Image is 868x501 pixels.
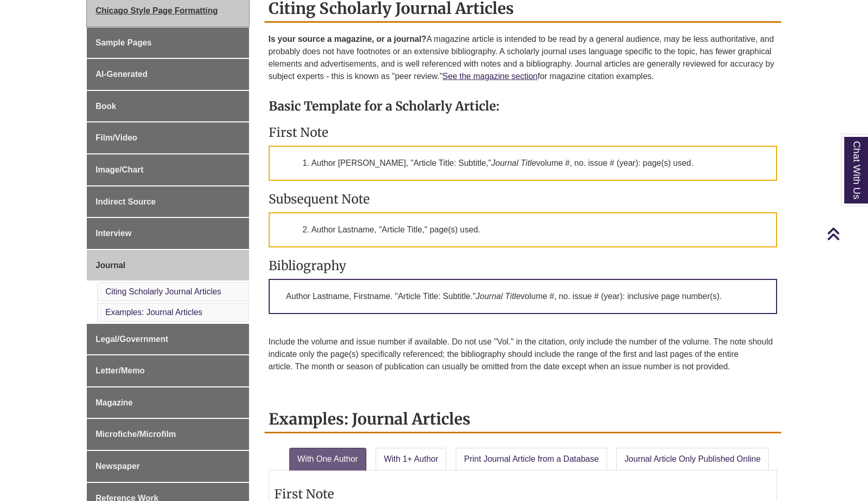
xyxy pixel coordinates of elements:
[87,419,249,450] a: Microfiche/Microfilm
[105,308,203,317] a: Examples: Journal Articles
[96,197,156,206] span: Indirect Source
[269,33,778,83] p: A magazine article is intended to be read by a general audience, may be less authoritative, and p...
[96,133,137,142] span: Film/Video
[269,212,778,247] p: 2. Author Lastname, "Article Title," page(s) used.
[87,451,249,482] a: Newspaper
[827,227,865,241] a: Back to Top
[616,448,769,471] a: Journal Article Only Published Online
[87,355,249,386] a: Letter/Memo
[269,191,778,207] h3: Subsequent Note
[96,261,126,270] span: Journal
[87,91,249,122] a: Book
[376,448,446,471] a: With 1+ Author
[289,448,366,471] a: With One Author
[87,154,249,185] a: Image/Chart
[87,324,249,355] a: Legal/Government
[265,406,782,433] h2: Examples: Journal Articles
[87,387,249,418] a: Magazine
[96,462,139,471] span: Newspaper
[87,186,249,217] a: Indirect Source
[269,98,500,114] strong: Basic Template for a Scholarly Article:
[269,146,778,181] p: 1. Author [PERSON_NAME], "Article Title: Subtitle," volume #, no. issue # (year): page(s) used.
[96,398,133,407] span: Magazine
[456,448,607,471] a: Print Journal Article from a Database
[96,229,131,238] span: Interview
[269,35,427,43] strong: Is your source a magazine, or a journal?
[96,38,152,47] span: Sample Pages
[269,258,778,274] h3: Bibliography
[87,250,249,281] a: Journal
[269,124,778,140] h3: First Note
[96,6,218,15] span: Chicago Style Page Formatting
[442,72,537,81] a: See the magazine section
[87,122,249,153] a: Film/Video
[491,159,536,167] em: Journal Title
[476,292,521,301] em: Journal Title
[96,335,168,343] span: Legal/Government
[269,336,778,373] p: Include the volume and issue number if available. Do not use "Vol." in the citation, only include...
[96,165,143,174] span: Image/Chart
[87,218,249,249] a: Interview
[96,430,176,439] span: Microfiche/Microfilm
[96,102,116,111] span: Book
[96,70,147,79] span: AI-Generated
[87,59,249,90] a: AI-Generated
[96,366,145,375] span: Letter/Memo
[87,27,249,58] a: Sample Pages
[269,279,778,314] p: Author Lastname, Firstname. "Article Title: Subtitle." volume #, no. issue # (year): inclusive pa...
[105,287,221,296] a: Citing Scholarly Journal Articles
